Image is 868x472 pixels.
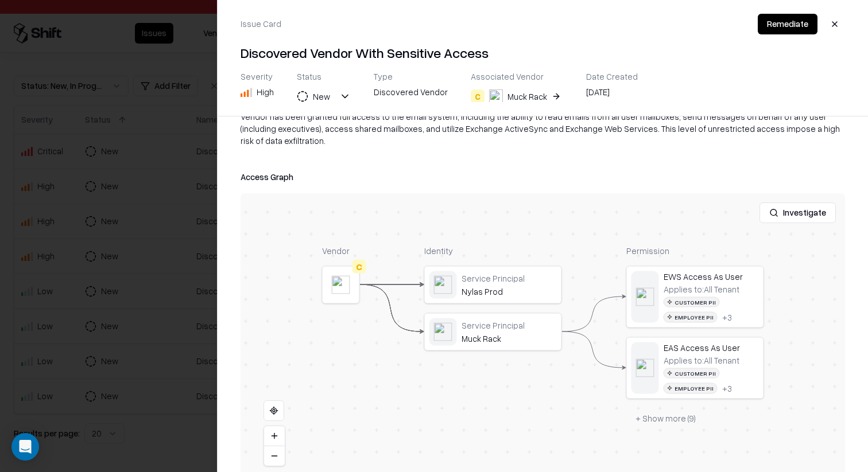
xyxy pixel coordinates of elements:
div: + 3 [722,312,732,322]
div: Status [297,71,351,81]
button: CMuck Rack [471,86,563,107]
button: Investigate [759,202,836,223]
div: Permission [626,244,764,256]
div: Type [374,71,448,81]
div: EAS Access As User [664,342,759,352]
div: High [257,86,274,98]
div: + 3 [722,383,732,393]
div: EWS Access As User [664,271,759,281]
div: Date Created [586,71,638,81]
div: Severity [241,71,274,81]
div: Applies to: All Tenant [664,355,739,365]
div: Access Graph [241,170,845,184]
div: C [352,259,366,273]
div: Muck Rack [462,333,557,343]
div: Associated Vendor [471,71,563,81]
img: Muck Rack [489,89,503,103]
div: C [471,89,485,103]
button: + Show more (9) [626,408,705,428]
div: Vendor [322,244,360,256]
div: Identity [424,244,562,256]
div: Employee PII [664,383,718,394]
h4: Discovered Vendor With Sensitive Access [241,44,845,62]
div: Issue Card [241,18,281,30]
div: Muck Rack [507,91,547,103]
div: [DATE] [586,86,638,102]
div: New [313,91,330,103]
div: Employee PII [664,312,718,323]
button: +3 [722,312,732,322]
button: Remediate [758,14,817,34]
div: Applies to: All Tenant [664,284,739,294]
div: Service Principal [462,320,557,330]
div: Customer PII [664,368,720,379]
button: +3 [722,383,732,393]
div: Service Principal [462,273,557,283]
div: Customer PII [664,297,720,307]
div: Vendor has been granted full access to the email system, including the ability to read emails fro... [241,111,845,156]
div: Discovered Vendor [374,86,448,102]
div: Nylas Prod [462,286,557,296]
